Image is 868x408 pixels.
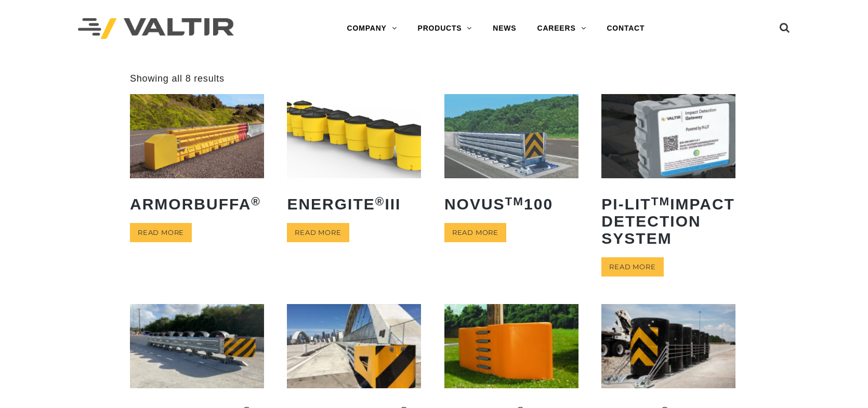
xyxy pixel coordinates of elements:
a: Read more about “ArmorBuffa®” [130,223,192,242]
a: PI-LITTMImpact Detection System [601,94,735,254]
a: Read more about “ENERGITE® III” [287,223,349,242]
a: PRODUCTS [407,18,483,39]
h2: NOVUS 100 [444,188,578,220]
img: Valtir [78,18,234,40]
p: Showing all 8 results [130,73,225,85]
a: COMPANY [337,18,407,39]
sup: TM [651,195,670,208]
h2: ArmorBuffa [130,188,264,220]
sup: TM [505,195,524,208]
h2: PI-LIT Impact Detection System [601,188,735,255]
a: CAREERS [527,18,597,39]
a: ENERGITE®III [287,94,421,220]
a: NOVUSTM100 [444,94,578,220]
a: NEWS [482,18,527,39]
a: Read more about “PI-LITTM Impact Detection System” [601,257,663,277]
a: ArmorBuffa® [130,94,264,220]
sup: ® [375,195,385,208]
sup: ® [251,195,261,208]
a: Read more about “NOVUSTM 100” [444,223,506,242]
h2: ENERGITE III [287,188,421,220]
a: CONTACT [596,18,655,39]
